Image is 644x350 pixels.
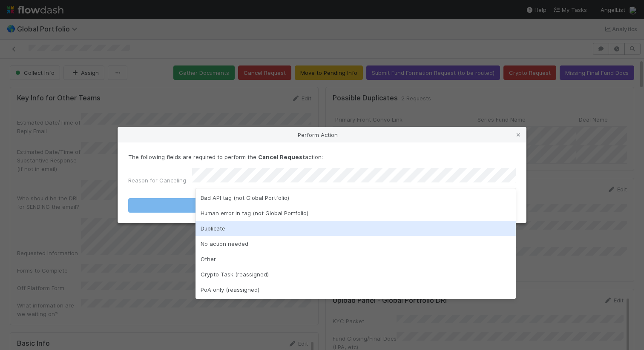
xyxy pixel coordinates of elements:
[195,267,516,282] div: Crypto Task (reassigned)
[195,282,516,297] div: PoA only (reassigned)
[258,154,305,160] strong: Cancel Request
[128,198,516,213] button: Cancel Request
[128,153,516,161] p: The following fields are required to perform the action:
[195,205,516,221] div: Human error in tag (not Global Portfolio)
[195,236,516,251] div: No action needed
[128,176,186,185] label: Reason for Canceling
[118,127,526,142] div: Perform Action
[195,221,516,236] div: Duplicate
[195,251,516,267] div: Other
[195,190,516,205] div: Bad API tag (not Global Portfolio)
